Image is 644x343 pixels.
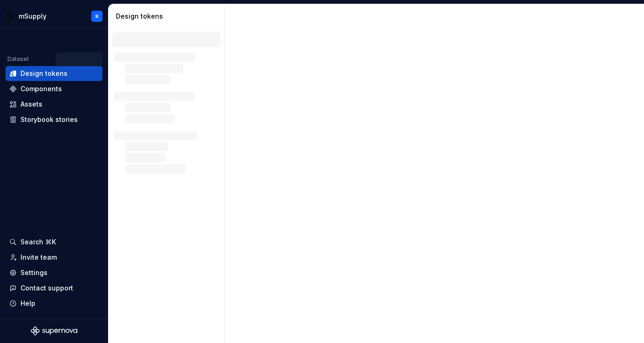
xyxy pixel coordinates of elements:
[20,84,62,94] div: Components
[20,283,73,293] div: Contact support
[6,66,102,81] a: Design tokens
[6,265,102,280] a: Settings
[6,296,102,311] button: Help
[6,281,102,296] button: Contact support
[20,115,78,124] div: Storybook stories
[19,12,47,21] div: mSupply
[31,326,77,336] svg: Supernova Logo
[7,55,29,63] div: Dataset
[20,237,56,247] div: Search ⌘K
[20,268,47,277] div: Settings
[20,100,42,109] div: Assets
[95,13,99,20] div: K
[20,253,57,262] div: Invite team
[116,12,221,21] div: Design tokens
[6,112,102,127] a: Storybook stories
[6,250,102,265] a: Invite team
[6,97,102,112] a: Assets
[20,69,68,78] div: Design tokens
[2,6,106,26] button: mSupplyK
[6,81,102,96] a: Components
[20,299,35,308] div: Help
[6,235,102,249] button: Search ⌘K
